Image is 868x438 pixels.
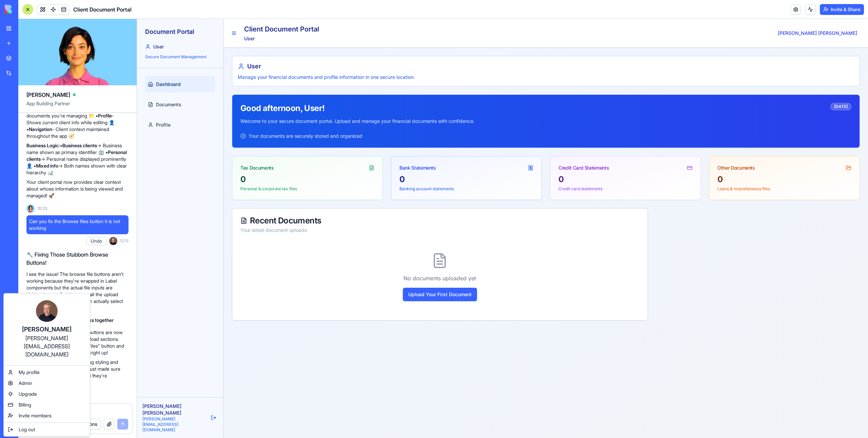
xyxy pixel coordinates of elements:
p: Loans & miscellaneous files [580,167,714,173]
div: [PERSON_NAME] [11,325,83,334]
p: Secure Document Management [8,35,78,41]
p: Personal & corporate tax files [103,167,237,173]
button: Upload Your First Document [266,269,340,282]
a: [PERSON_NAME][PERSON_NAME][EMAIL_ADDRESS][DOMAIN_NAME] [5,295,88,364]
span: Upgrade [19,391,37,397]
div: 0 [103,155,237,166]
span: User [107,16,118,23]
a: Dashboard [8,57,78,73]
span: [PERSON_NAME][EMAIL_ADDRESS][DOMAIN_NAME] [5,397,72,414]
span: Dashboard [19,62,44,69]
div: 0 [421,155,555,166]
span: Invite members [19,412,52,419]
span: Admin [19,380,32,387]
div: [DATE] [693,84,714,91]
span: Documents [19,82,44,89]
div: [PERSON_NAME][EMAIL_ADDRESS][DOMAIN_NAME] [11,334,83,358]
div: Your latest document uploads [103,208,502,215]
a: My profile [5,367,88,378]
span: Your documents are securely stored and organized [112,114,225,121]
div: Welcome to your secure document portal. Upload and manage your financial documents with confidence. [103,99,338,106]
a: Profile [8,98,78,114]
a: Upload Your First Document [266,272,340,279]
a: Billing [5,399,88,410]
div: Other Documents [580,146,618,152]
span: Billing [19,401,31,408]
div: Recent Documents [103,198,502,206]
button: [PERSON_NAME] [PERSON_NAME] [635,7,726,21]
div: Tax Documents [103,146,137,152]
img: IMG_4096-removebg-preview_ociqzc.png [36,300,58,322]
div: Good afternoon, User! [103,84,338,95]
div: Bank Statements [262,146,299,152]
div: Credit Card Statements [421,146,472,152]
div: 0 [580,155,714,166]
a: Documents [8,78,78,94]
h1: Client Document Portal [107,5,182,15]
span: My profile [19,369,40,376]
span: User [16,24,27,31]
a: Upgrade [5,389,88,399]
span: User [110,43,124,52]
p: Banking account statements [262,167,396,173]
h2: Document Portal [8,8,78,18]
p: Manage your financial documents and profile information in one secure location. [101,55,717,62]
span: Profile [19,103,34,109]
p: Credit card statements [421,167,555,173]
div: 0 [262,155,396,166]
a: Admin [5,378,88,389]
p: No documents uploaded yet [103,255,502,263]
a: Invite members [5,410,88,421]
span: Log out [19,426,35,433]
span: [PERSON_NAME] [PERSON_NAME] [5,384,72,397]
